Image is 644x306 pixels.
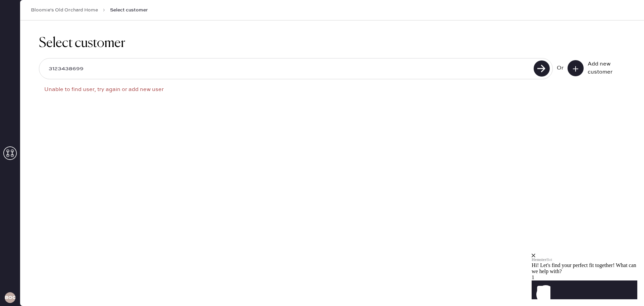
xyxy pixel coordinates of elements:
div: Add new customer [588,60,621,76]
h1: Select customer [39,35,625,51]
iframe: Front Chat [532,213,642,305]
div: Or [557,64,563,72]
h3: BOOA [5,295,15,300]
a: Bloomie's Old Orchard Home [31,7,98,13]
input: Search by email or phone number [43,61,532,77]
span: Select customer [110,7,148,13]
div: Unable to find user, try again or add new user [44,86,553,93]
